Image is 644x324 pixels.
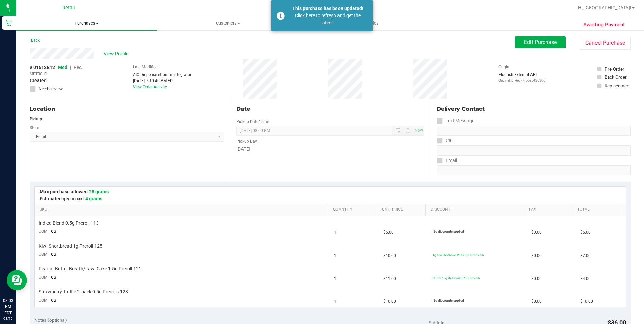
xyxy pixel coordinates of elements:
[334,276,336,282] span: 1
[334,253,336,259] span: 1
[62,5,75,11] span: Retail
[531,253,542,259] span: $0.00
[580,253,591,259] span: $7.00
[524,39,557,45] span: Edit Purchase
[51,228,56,234] span: ea
[40,189,109,194] span: Max purchase allowed:
[577,207,618,213] a: Total
[433,230,464,233] span: No discounts applied
[40,207,325,213] a: SKU
[236,105,424,113] div: Date
[334,298,336,305] span: 1
[74,65,82,70] span: Rec
[288,5,367,12] div: This purchase has been updated!
[383,229,394,236] span: $5.00
[515,36,566,48] button: Edit Purchase
[58,65,67,70] span: Med
[51,274,56,280] span: ea
[433,253,484,257] span: 1g Kiwi Shortbread PR $7: $3.00 off each
[288,12,367,26] div: Click here to refresh and get the latest.
[437,136,453,145] label: Call
[383,276,396,282] span: $11.00
[39,220,99,226] span: Indica Blend 0.5g Preroll-113
[5,20,12,26] inline-svg: Retail
[157,16,298,30] a: Customers
[39,243,102,249] span: Kiwi Shortbread 1g Preroll-125
[30,71,49,77] span: METRC ID:
[7,270,27,290] iframe: Resource center
[531,229,542,236] span: $0.00
[50,71,51,77] span: -
[16,16,157,30] a: Purchases
[89,189,109,194] span: 28 grams
[104,50,131,57] span: View Profile
[39,275,47,280] span: UOM
[580,276,591,282] span: $4.00
[236,119,269,125] label: Pickup Date/Time
[51,251,56,257] span: ea
[39,229,47,234] span: UOM
[437,126,631,136] input: Format: (999) 999-9999
[578,5,631,10] span: Hi, [GEOGRAPHIC_DATA]!
[383,298,396,305] span: $10.00
[437,105,631,113] div: Delivery Contact
[605,82,631,89] div: Replacement
[236,145,424,153] div: [DATE]
[382,207,423,213] a: Unit Price
[498,78,545,83] p: Original ID: 4ec77f5de5426306
[30,77,47,84] span: Created
[383,253,396,259] span: $10.00
[583,21,625,29] span: Awaiting Payment
[531,298,542,305] span: $0.00
[334,229,336,236] span: 1
[39,266,141,272] span: Peanut Butter Breath/Lava Cake 1.5g Preroll-121
[133,64,158,70] label: Last Modified
[133,78,191,84] div: [DATE] 7:10:40 PM EDT
[605,66,624,72] div: Pre-Order
[158,20,298,26] span: Customers
[437,156,457,165] label: Email
[16,20,157,26] span: Purchases
[39,252,47,257] span: UOM
[580,37,631,50] button: Cancel Purchase
[531,276,542,282] span: $0.00
[580,298,593,305] span: $10.00
[30,125,39,131] label: Store
[39,298,47,303] span: UOM
[70,65,71,70] span: |
[498,72,545,83] div: Flourish External API
[39,86,63,92] span: Needs review
[580,229,591,236] span: $5.00
[30,64,55,71] span: # 01612812
[3,316,13,321] p: 08/19
[34,317,67,323] span: Notes (optional)
[431,207,520,213] a: Discount
[85,196,102,201] span: 4 grams
[133,85,167,89] a: View Order Activity
[40,196,102,201] span: Estimated qty in cart:
[437,145,631,156] input: Format: (999) 999-9999
[30,117,42,121] strong: Pickup
[30,38,40,43] a: Back
[437,116,474,126] label: Text Message
[433,299,464,302] span: No discounts applied
[133,72,191,78] div: AIQ Dispense eComm Integrator
[498,64,509,70] label: Origin
[51,297,56,303] span: ea
[605,74,627,80] div: Back Order
[3,298,13,316] p: 08:03 PM EDT
[39,289,128,295] span: Strawberry Truffle 2-pack 0.5g Prerolls-128
[333,207,374,213] a: Quantity
[30,105,224,113] div: Location
[433,276,480,280] span: RI Tree 1.5g $4 Preroll: $7.00 off each
[236,138,257,144] label: Pickup Day
[528,207,569,213] a: Tax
